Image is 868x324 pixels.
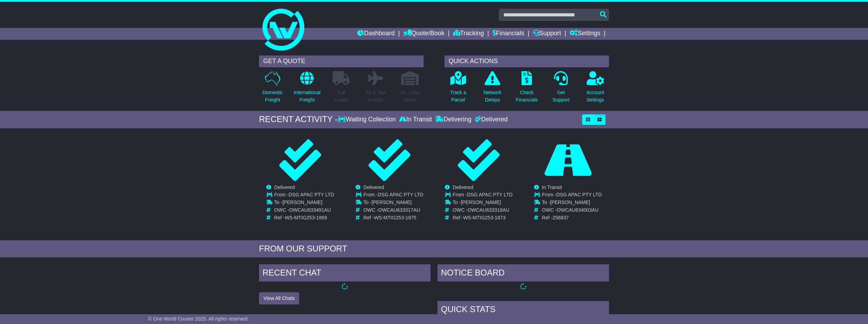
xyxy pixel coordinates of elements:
div: Delivering [434,116,473,123]
td: Ref - [453,215,513,221]
p: Domestic Freight [262,89,283,104]
p: Air / Sea Depot [401,89,419,104]
td: OWC - [542,207,602,215]
a: DomesticFreight [262,71,283,107]
a: Quote/Book [403,28,444,40]
div: In Transit [397,116,434,123]
td: To - [453,199,513,207]
td: From - [542,192,602,199]
a: GetSupport [552,71,570,107]
span: 256837 [553,215,569,220]
span: [PERSON_NAME] [372,199,412,205]
div: Waiting Collection [338,116,397,123]
a: InternationalFreight [293,71,321,107]
td: From - [453,192,513,199]
p: Track a Parcel [450,89,466,104]
span: OWCAU634003AU [557,207,599,213]
td: Ref - [364,215,424,221]
p: Network Delays [484,89,501,104]
span: OWCAU633491AU [289,207,331,213]
div: NOTICE BOARD [437,264,609,283]
a: Financials [493,28,524,40]
p: Air & Sea Freight [365,89,386,104]
td: From - [274,192,334,199]
p: Full Loads [333,89,350,104]
span: WS-MTIG253-1869 [285,215,327,220]
div: GET A QUOTE [259,55,424,67]
div: Delivered [473,116,508,123]
span: WS-MTIG253-1875 [374,215,416,220]
p: Account Settings [587,89,604,104]
td: To - [364,199,424,207]
span: [PERSON_NAME] [550,199,590,205]
button: View All Chats [259,292,299,304]
span: DSG APAC PTY LTD [556,192,602,197]
span: Delivered [364,184,384,190]
span: [PERSON_NAME] [461,199,501,205]
div: FROM OUR SUPPORT [259,244,609,254]
span: OWCAU633317AU [378,207,420,213]
div: RECENT CHAT [259,264,431,283]
div: RECENT ACTIVITY - [259,114,338,125]
span: Delivered [453,184,473,190]
a: CheckFinancials [516,71,538,107]
a: NetworkDelays [483,71,502,107]
td: To - [274,199,334,207]
div: Quick Stats [437,301,609,320]
a: Track aParcel [450,71,466,107]
p: Check Financials [516,89,538,104]
a: Dashboard [357,28,395,40]
td: Ref - [274,215,334,221]
span: [PERSON_NAME] [282,199,322,205]
td: OWC - [364,207,424,215]
span: DSG APAC PTY LTD [467,192,513,197]
span: © One World Courier 2025. All rights reserved. [148,316,249,322]
span: In Transit [542,184,562,190]
span: DSG APAC PTY LTD [289,192,334,197]
a: Settings [570,28,600,40]
td: Ref - [542,215,602,221]
p: Get Support [553,89,570,104]
a: AccountSettings [586,71,605,107]
td: To - [542,199,602,207]
td: OWC - [453,207,513,215]
span: Delivered [274,184,295,190]
p: International Freight [294,89,320,104]
a: Tracking [453,28,484,40]
span: DSG APAC PTY LTD [378,192,424,197]
span: OWCAU633318AU [467,207,509,213]
td: OWC - [274,207,334,215]
div: QUICK ACTIONS [444,55,609,67]
a: Support [533,28,561,40]
span: WS-MTIG253-1873 [463,215,505,220]
td: From - [364,192,424,199]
